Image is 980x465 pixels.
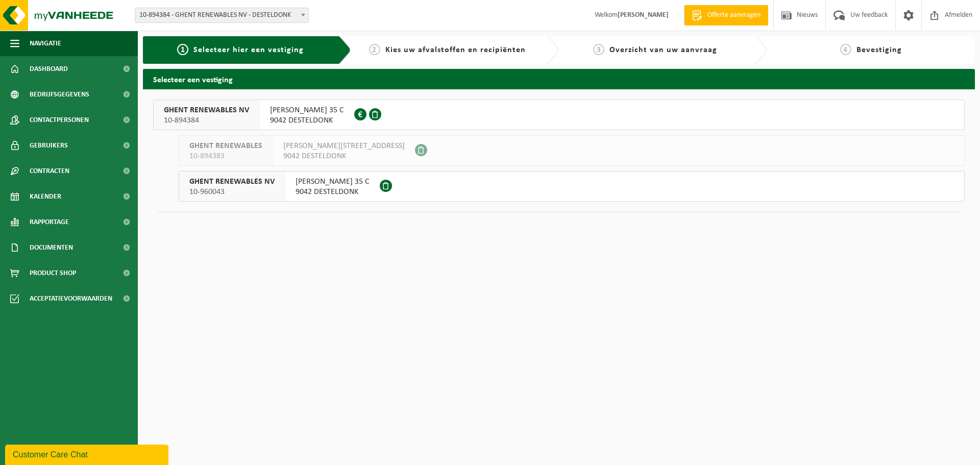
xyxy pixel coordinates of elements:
[609,46,717,54] span: Overzicht van uw aanvraag
[164,115,249,126] span: 10-894384
[270,115,344,126] span: 9042 DESTELDONK
[840,44,851,55] span: 4
[618,11,669,19] strong: [PERSON_NAME]
[153,100,965,130] button: GHENT RENEWABLES NV 10-894384 [PERSON_NAME] 35 C9042 DESTELDONK
[193,46,304,54] span: Selecteer hier een vestiging
[856,46,902,54] span: Bevestiging
[5,443,170,465] iframe: chat widget
[684,5,768,26] a: Offerte aanvragen
[177,44,188,55] span: 1
[30,56,68,82] span: Dashboard
[705,10,763,20] span: Offerte aanvragen
[189,141,262,151] span: GHENT RENEWABLES
[135,8,309,23] span: 10-894384 - GHENT RENEWABLES NV - DESTELDONK
[30,209,69,235] span: Rapportage
[283,151,405,161] span: 9042 DESTELDONK
[30,31,61,56] span: Navigatie
[385,46,526,54] span: Kies uw afvalstoffen en recipiënten
[30,107,89,133] span: Contactpersonen
[593,44,604,55] span: 3
[30,133,68,158] span: Gebruikers
[30,286,112,311] span: Acceptatievoorwaarden
[30,235,73,260] span: Documenten
[369,44,380,55] span: 2
[189,177,275,187] span: GHENT RENEWABLES NV
[30,82,89,107] span: Bedrijfsgegevens
[143,69,975,89] h2: Selecteer een vestiging
[30,260,76,286] span: Product Shop
[296,177,370,187] span: [PERSON_NAME] 35 C
[189,151,262,161] span: 10-894383
[30,184,61,209] span: Kalender
[164,105,249,115] span: GHENT RENEWABLES NV
[179,171,965,202] button: GHENT RENEWABLES NV 10-960043 [PERSON_NAME] 35 C9042 DESTELDONK
[270,105,344,115] span: [PERSON_NAME] 35 C
[30,158,69,184] span: Contracten
[135,8,308,22] span: 10-894384 - GHENT RENEWABLES NV - DESTELDONK
[189,187,275,197] span: 10-960043
[296,187,370,197] span: 9042 DESTELDONK
[283,141,405,151] span: [PERSON_NAME][STREET_ADDRESS]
